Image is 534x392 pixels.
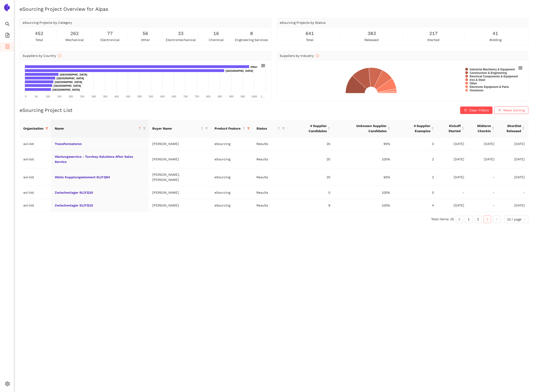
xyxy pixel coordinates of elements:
text: Aluminum [470,89,483,92]
span: Midterm Checkin [472,123,491,134]
text: 150 [57,95,61,98]
span: Organization [23,126,44,131]
text: 1… [261,95,265,98]
span: filter [247,127,250,130]
th: this column's title is Shortlist Released,this column is sortable [498,120,528,138]
td: [DATE] [438,168,468,186]
text: [GEOGRAPHIC_DATA] [57,77,84,80]
th: this column's title is Status,this column is sortable [253,120,288,138]
td: Results [253,138,288,150]
td: [DATE] [498,199,528,212]
span: 8 [250,30,253,37]
text: Iron & Steel [470,78,485,82]
td: [PERSON_NAME] [149,138,211,150]
td: 100% [334,199,394,212]
td: 20 [288,168,334,186]
span: filter [142,125,147,132]
td: avl-list [20,168,51,186]
td: eSourcing [211,199,253,212]
span: filter [204,125,209,132]
th: this column's title is Unknown Supplier Candidates,this column is sortable [334,120,394,138]
span: engineering services [235,37,268,42]
span: Suppliers by Country [23,54,61,58]
td: - [468,186,498,199]
th: this column's title is Product Feature,this column is sortable [211,120,253,138]
span: other [141,37,150,42]
text: 350 [103,95,107,98]
text: Construction & Engineering [470,71,507,75]
span: filter [205,127,208,130]
text: Electronic Equipment & Parts [470,85,509,89]
td: eSourcing [211,186,253,199]
text: 650 [172,95,176,98]
button: right [493,216,500,223]
text: 850 [218,95,222,98]
li: Next Page [493,216,500,223]
span: Suppliers by Industry [280,54,319,58]
span: Buyer Name [152,126,200,131]
td: 95% [334,138,394,150]
td: [PERSON_NAME] [149,150,211,168]
td: eSourcing [211,168,253,186]
button: left [456,216,463,223]
td: avl-list [20,138,51,150]
img: Logo [3,4,11,11]
td: [DATE] [468,138,498,150]
text: Industrial Machinery & Equipment [470,68,515,71]
li: 1 [465,216,473,223]
span: 452 [35,30,43,37]
th: this column's title is Buyer Name,this column is sortable [149,120,211,138]
span: Unknown Supplier Candidates [338,123,387,134]
a: 3 [484,216,491,223]
text: 500 [137,95,142,98]
text: 900 [229,95,233,98]
td: 0 [288,186,334,199]
td: 4 [394,199,438,212]
span: close [498,109,501,112]
h2: eSourcing Project Overview for Alpas [20,6,528,12]
text: [GEOGRAPHIC_DATA] [60,73,87,76]
span: filter [143,127,146,130]
span: 262 [70,30,79,37]
td: 2 [394,150,438,168]
td: Results [253,150,288,168]
td: avl-list [20,150,51,168]
text: [GEOGRAPHIC_DATA] [54,84,81,87]
th: this column's title is Kickoff Started,this column is sortable [438,120,468,138]
td: - [498,186,528,199]
span: Clear Filters [469,108,489,113]
td: 0 [394,138,438,150]
text: Other [251,65,258,68]
th: this column's title is Midterm Checkin,this column is sortable [468,120,498,138]
text: 300 [92,95,96,98]
text: 200 [69,95,73,98]
li: Total items: 25 [431,216,454,223]
text: Other [470,82,477,85]
text: [GEOGRAPHIC_DATA] [52,88,80,91]
span: Shortlist Released [502,123,521,134]
div: Page Size [504,216,528,223]
span: 33 [178,30,184,37]
span: 10 / page [507,216,526,223]
text: 250 [80,95,84,98]
td: eSourcing [211,150,253,168]
td: 20 [288,138,334,150]
text: 100 [46,95,50,98]
span: mechanical [65,37,84,42]
td: [DATE] [498,138,528,150]
td: 2 [394,168,438,186]
td: [DATE] [438,150,468,168]
td: - [468,168,498,186]
text: 700 [183,95,187,98]
text: [GEOGRAPHIC_DATA] [226,69,253,72]
span: # Supplier Examples [398,123,430,134]
td: 20 [288,150,334,168]
span: filter [44,125,49,132]
h2: eSourcing Project List [20,107,72,113]
td: [DATE] [468,150,498,168]
td: 100% [334,186,394,199]
span: Status [256,126,277,131]
li: Previous Page [456,216,463,223]
span: filter [281,125,286,132]
span: filter [246,125,251,132]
